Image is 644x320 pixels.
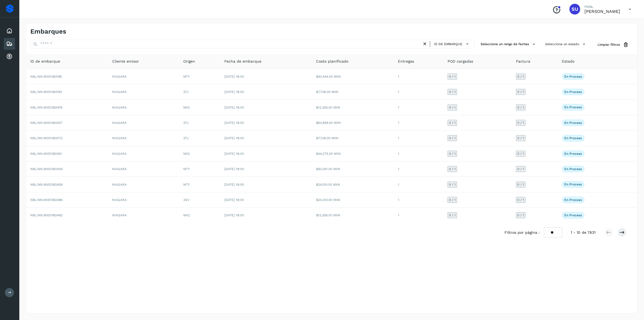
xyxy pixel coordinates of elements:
[179,115,220,131] td: 3TJ
[179,100,220,115] td: MXC
[108,177,179,192] td: NIAGARA
[504,230,540,235] span: Filtros por página :
[517,121,524,124] span: 0 / 1
[30,152,62,156] span: NBL/MX.MX51082451
[449,183,456,186] span: 0 / 1
[394,69,443,84] td: 1
[108,84,179,100] td: NIAGARA
[449,121,456,124] span: 0 / 1
[312,100,394,115] td: $12,356.00 MXN
[593,40,633,50] button: Limpiar filtros
[564,152,582,156] p: En proceso
[312,84,394,100] td: $7,738.00 MXN
[394,131,443,146] td: 1
[30,167,63,171] span: NBL/MX.MX51082406
[224,152,244,156] span: [DATE] 18:00
[449,152,456,155] span: 0 / 1
[517,136,524,140] span: 0 / 1
[108,131,179,146] td: NIAGARA
[179,208,220,223] td: MXC
[108,208,179,223] td: NIAGARA
[394,100,443,115] td: 1
[564,121,582,125] p: En proceso
[108,146,179,161] td: NIAGARA
[30,213,63,217] span: NBL/MX.MX51082483
[224,59,261,64] span: Fecha de embarque
[517,183,524,186] span: 0 / 1
[30,59,60,64] span: ID de embarque
[224,121,244,125] span: [DATE] 18:00
[449,136,456,140] span: 0 / 1
[598,42,620,47] span: Limpiar filtros
[449,106,456,109] span: 0 / 1
[30,106,62,109] span: NBL/MX.MX51082478
[224,106,244,109] span: [DATE] 18:00
[179,131,220,146] td: 3TJ
[543,40,589,49] button: Selecciona un estado
[179,161,220,177] td: MTY
[394,177,443,192] td: 1
[30,121,63,125] span: NBL/MX.MX51082457
[478,40,539,49] button: Selecciona un rango de fechas
[564,136,582,140] p: En proceso
[449,198,456,202] span: 0 / 1
[517,90,524,94] span: 0 / 1
[112,59,139,64] span: Cliente emisor
[30,198,63,202] span: NBL/MX.MX51082486
[434,42,462,46] span: ID de embarque
[224,183,244,186] span: [DATE] 18:00
[564,182,582,186] p: En proceso
[108,161,179,177] td: NIAGARA
[571,230,595,235] span: 1 - 10 de 7831
[394,115,443,131] td: 1
[394,146,443,161] td: 1
[312,69,394,84] td: $40,444.00 MXN
[30,28,66,35] h4: Embarques
[564,105,582,109] p: En proceso
[394,208,443,223] td: 1
[449,167,456,171] span: 0 / 1
[584,9,620,14] p: Sayra Ugalde
[312,177,394,192] td: $24,100.00 MXN
[516,59,530,64] span: Factura
[179,146,220,161] td: MXC
[224,136,244,140] span: [DATE] 18:00
[224,75,244,78] span: [DATE] 18:00
[179,69,220,84] td: MTY
[312,192,394,208] td: $20,410.00 MXN
[183,59,195,64] span: Origen
[30,136,63,140] span: NBL/MX.MX51083072
[316,59,348,64] span: Costo planificado
[432,40,472,48] button: ID de embarque
[564,167,582,171] p: En proceso
[517,75,524,78] span: 0 / 1
[312,131,394,146] td: $7,738.00 MXN
[4,51,15,63] div: Cuentas por cobrar
[584,4,620,9] p: Hola,
[224,213,244,217] span: [DATE] 18:00
[312,161,394,177] td: $93,051.00 MXN
[30,75,62,78] span: NBL/MX.MX51083185
[224,90,244,94] span: [DATE] 18:00
[564,75,582,78] p: En proceso
[4,38,15,50] div: Embarques
[312,146,394,161] td: $44,275.00 MXN
[224,167,244,171] span: [DATE] 18:00
[312,208,394,223] td: $12,356.00 MXN
[108,100,179,115] td: NIAGARA
[398,59,414,64] span: Entregas
[108,69,179,84] td: NIAGARA
[564,90,582,94] p: En proceso
[449,214,456,217] span: 0 / 1
[224,198,244,202] span: [DATE] 18:00
[179,84,220,100] td: 3TJ
[449,75,456,78] span: 0 / 1
[564,213,582,217] p: En proceso
[108,192,179,208] td: NIAGARA
[564,198,582,202] p: En proceso
[449,90,456,94] span: 0 / 1
[179,177,220,192] td: MTY
[448,59,473,64] span: POD cargadas
[517,198,524,202] span: 0 / 1
[394,84,443,100] td: 1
